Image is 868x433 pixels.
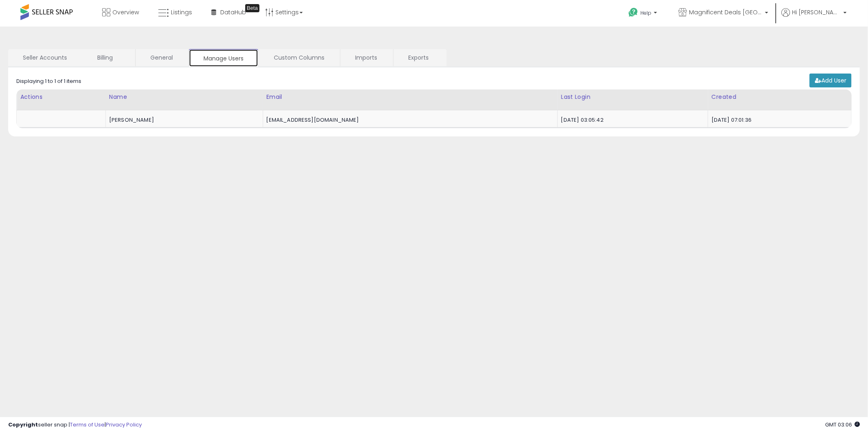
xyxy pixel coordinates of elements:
span: Help [640,9,651,16]
div: [PERSON_NAME] [109,116,257,124]
a: Exports [394,49,446,66]
div: Tooltip anchor [245,4,260,12]
span: DataHub [220,8,246,16]
a: Imports [340,49,392,66]
a: Add User [810,74,852,87]
a: Manage Users [189,49,258,67]
a: Hi [PERSON_NAME] [781,8,847,27]
div: Displaying 1 to 1 of 1 items [16,78,81,85]
div: Email [266,93,554,101]
div: Last Login [561,93,705,101]
span: Hi [PERSON_NAME] [792,8,841,16]
i: Get Help [628,7,638,18]
a: Custom Columns [259,49,339,66]
a: General [136,49,188,66]
span: Magnificent Deals [GEOGRAPHIC_DATA] [689,8,763,16]
div: Name [109,93,260,101]
div: Created [711,93,848,101]
a: Billing [83,49,134,66]
div: [DATE] 03:05:42 [561,116,702,124]
a: Seller Accounts [8,49,82,66]
div: [EMAIL_ADDRESS][DOMAIN_NAME] [266,116,551,124]
span: Listings [171,8,192,16]
div: Actions [20,93,102,101]
a: Help [622,1,665,27]
span: Overview [112,8,139,16]
div: [DATE] 07:01:36 [711,116,845,124]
